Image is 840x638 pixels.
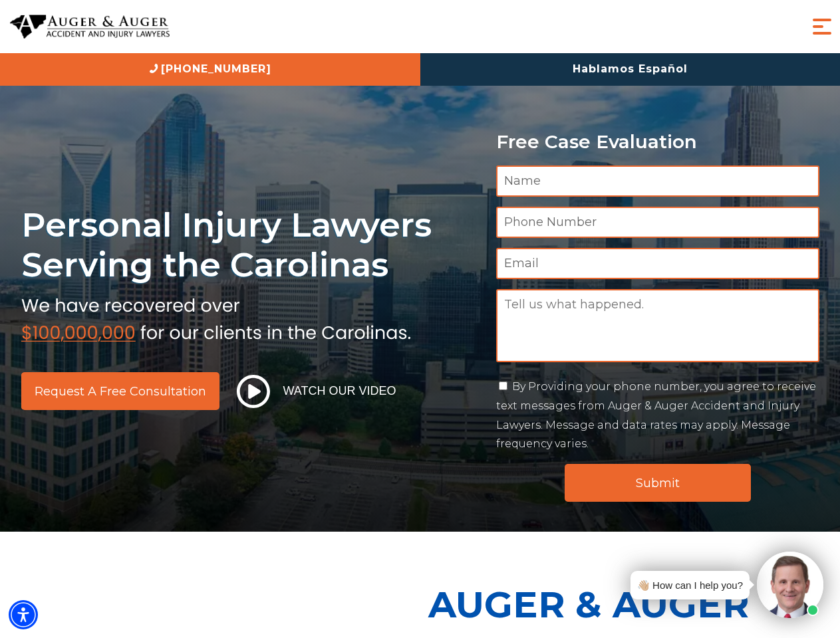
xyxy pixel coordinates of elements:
[233,374,400,409] button: Watch Our Video
[21,372,219,410] a: Request a Free Consultation
[10,15,170,39] img: Auger & Auger Accident and Injury Lawyers Logo
[496,132,819,152] p: Free Case Evaluation
[496,380,816,450] label: By Providing your phone number, you agree to receive text messages from Auger & Auger Accident an...
[21,205,480,285] h1: Personal Injury Lawyers Serving the Carolinas
[565,464,751,502] input: Submit
[428,572,833,637] p: Auger & Auger
[496,207,819,238] input: Phone Number
[809,13,835,40] button: Menu
[35,385,206,397] span: Request a Free Consultation
[637,576,743,594] div: 👋🏼 How can I help you?
[757,552,823,618] img: Intaker widget Avatar
[496,165,819,197] input: Name
[21,292,411,342] img: sub text
[9,600,38,629] div: Accessibility Menu
[496,248,819,279] input: Email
